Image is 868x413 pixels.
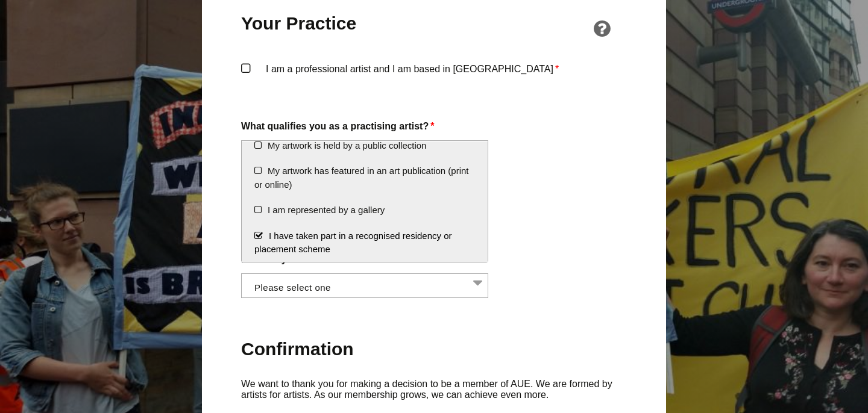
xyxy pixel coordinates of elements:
[242,158,488,197] li: My artwork has featured in an art publication (print or online)
[241,337,627,361] h2: Confirmation
[241,11,357,35] h2: Your Practice
[241,61,627,97] label: I am a professional artist and I am based in [GEOGRAPHIC_DATA]
[242,197,488,223] li: I am represented by a gallery
[241,118,627,134] label: What qualifies you as a practising artist?
[241,379,627,401] p: We want to thank you for making a decision to be a member of AUE. We are formed by artists for ar...
[242,223,488,262] li: I have taken part in a recognised residency or placement scheme
[242,133,488,159] li: My artwork is held by a public collection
